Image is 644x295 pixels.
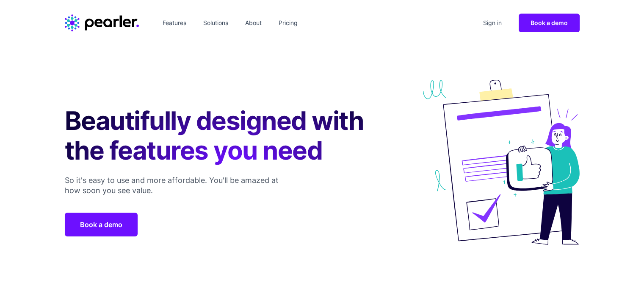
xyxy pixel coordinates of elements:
img: picture [423,80,580,245]
a: Pricing [275,16,301,30]
a: Book a demo [65,213,138,236]
a: Home [65,14,139,31]
a: Sign in [480,16,505,30]
p: So it's easy to use and more affordable. You'll be amazed at how soon you see value. [65,175,406,196]
a: Solutions [200,16,232,30]
a: About [242,16,265,30]
h1: Beautifully designed with the features you need [65,106,406,165]
a: Book a demo [519,14,580,32]
span: Book a demo [531,19,568,26]
a: Features [159,16,190,30]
